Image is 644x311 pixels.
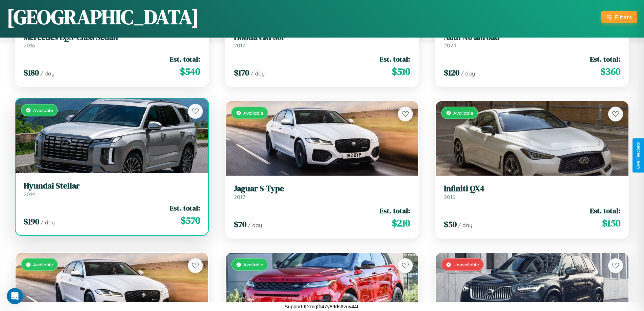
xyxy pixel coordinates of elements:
span: $ 50 [444,219,457,230]
span: / day [248,222,262,228]
p: Support ID: mgfh47y89ds6vuy44ti [285,302,360,311]
span: Est. total: [590,54,620,64]
span: $ 120 [444,67,459,78]
h3: Jaguar S-Type [234,184,410,194]
span: $ 540 [180,65,200,78]
span: 2016 [444,194,455,200]
span: Available [33,262,53,267]
span: Est. total: [380,54,410,64]
span: $ 180 [24,67,39,78]
span: Unavailable [453,262,479,267]
span: $ 510 [392,65,410,78]
a: Hyundai Stellar2014 [24,181,200,198]
span: $ 150 [602,216,620,230]
span: Available [453,110,473,116]
span: 2016 [24,42,35,49]
span: 2017 [234,42,245,49]
span: / day [458,222,472,228]
a: Jaguar S-Type2017 [234,184,410,200]
span: 2017 [234,194,245,200]
span: Available [243,262,263,267]
span: Est. total: [380,206,410,216]
span: / day [251,70,265,77]
span: / day [41,219,55,226]
span: Est. total: [170,203,200,213]
a: Infiniti QX42016 [444,184,620,200]
a: Honda CRF80F2017 [234,32,410,49]
h3: Hyundai Stellar [24,181,200,191]
span: $ 70 [234,219,246,230]
span: Available [33,107,53,113]
h3: Mercedes EQS-Class Sedan [24,32,200,42]
iframe: Intercom live chat [7,288,23,304]
span: $ 190 [24,216,39,227]
h1: [GEOGRAPHIC_DATA] [7,3,199,31]
div: Give Feedback [636,142,641,169]
span: 2024 [444,42,456,49]
span: $ 170 [234,67,249,78]
a: Mercedes EQS-Class Sedan2016 [24,32,200,49]
span: Available [243,110,263,116]
a: Audi A6 allroad2024 [444,32,620,49]
h3: Infiniti QX4 [444,184,620,194]
span: Est. total: [590,206,620,216]
span: $ 210 [392,216,410,230]
button: Filters [601,11,637,23]
span: / day [40,70,54,77]
span: $ 360 [600,65,620,78]
div: Filters [615,14,632,21]
span: / day [461,70,475,77]
span: 2014 [24,191,35,198]
span: $ 570 [181,214,200,227]
span: Est. total: [170,54,200,64]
